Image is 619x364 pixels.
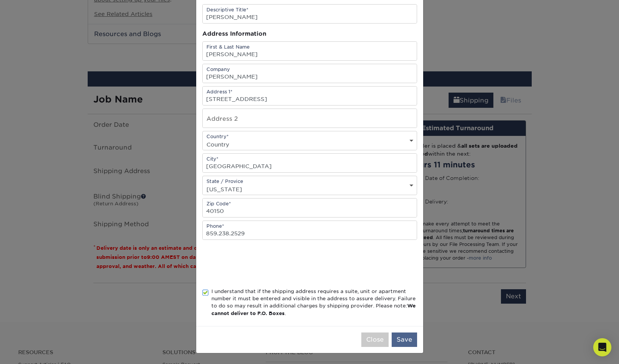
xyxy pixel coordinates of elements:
button: Close [361,332,389,347]
div: I understand that if the shipping address requires a suite, unit or apartment number it must be e... [211,288,417,317]
b: We cannot deliver to P.O. Boxes [211,303,416,316]
iframe: reCAPTCHA [202,249,318,279]
button: Save [392,332,417,347]
div: Address Information [202,30,417,38]
div: Open Intercom Messenger [593,338,611,356]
